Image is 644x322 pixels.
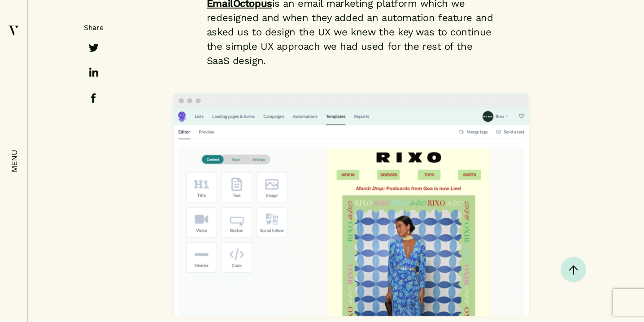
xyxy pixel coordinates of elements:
img: ico-facebook-black.svg [85,89,103,107]
span: Share [84,23,103,32]
img: up-chevron [569,265,578,275]
img: EmailOctopus uses some very simple but effective SaaS design for it's product interface [170,91,533,319]
em: menu [10,150,19,172]
img: ico-linkedin-black.svg [87,65,101,79]
img: ico-twitter-fill-black.svg [87,41,101,55]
